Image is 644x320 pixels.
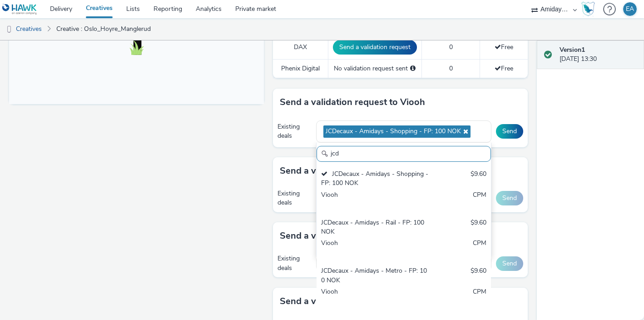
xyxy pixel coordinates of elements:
[473,287,486,306] div: CPM
[317,146,491,162] input: Search......
[277,189,312,208] div: Existing deals
[280,164,444,178] h3: Send a validation request to Broadsign
[321,239,430,257] div: Viooh
[321,266,430,285] div: JCDecaux - Amidays - Metro - FP: 100 NOK
[2,4,37,15] img: undefined Logo
[496,124,523,139] button: Send
[410,64,416,73] div: Please select a deal below and click on Send to send a validation request to Phenix Digital.
[52,18,155,40] a: Creative : Oslo_Hoyre_Manglerud
[581,2,595,16] img: Hawk Academy
[560,45,585,54] strong: Version 1
[473,190,486,209] div: CPM
[495,64,513,73] span: Free
[321,218,430,237] div: JCDecaux - Amidays - Rail - FP: 100 NOK
[473,239,486,257] div: CPM
[321,190,430,209] div: Viooh
[280,229,455,243] h3: Send a validation request to MyAdbooker
[321,170,430,188] div: JCDecaux - Amidays - Shopping - FP: 100 NOK
[277,122,312,141] div: Existing deals
[449,64,453,73] span: 0
[496,256,523,271] button: Send
[5,25,14,34] img: dooh
[277,254,312,273] div: Existing deals
[273,35,328,59] td: DAX
[471,218,486,237] div: $9.60
[581,2,599,16] a: Hawk Academy
[471,170,486,188] div: $9.60
[496,191,523,205] button: Send
[471,266,486,285] div: $9.60
[333,64,417,73] div: No validation request sent
[326,128,461,135] span: JCDecaux - Amidays - Shopping - FP: 100 NOK
[560,45,637,64] div: [DATE] 13:30
[333,40,417,55] button: Send a validation request
[273,59,328,78] td: Phenix Digital
[495,43,513,51] span: Free
[280,95,425,109] h3: Send a validation request to Viooh
[626,2,634,16] div: EA
[449,43,453,51] span: 0
[280,295,459,308] h3: Send a validation request to Phenix Digital
[321,287,430,306] div: Viooh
